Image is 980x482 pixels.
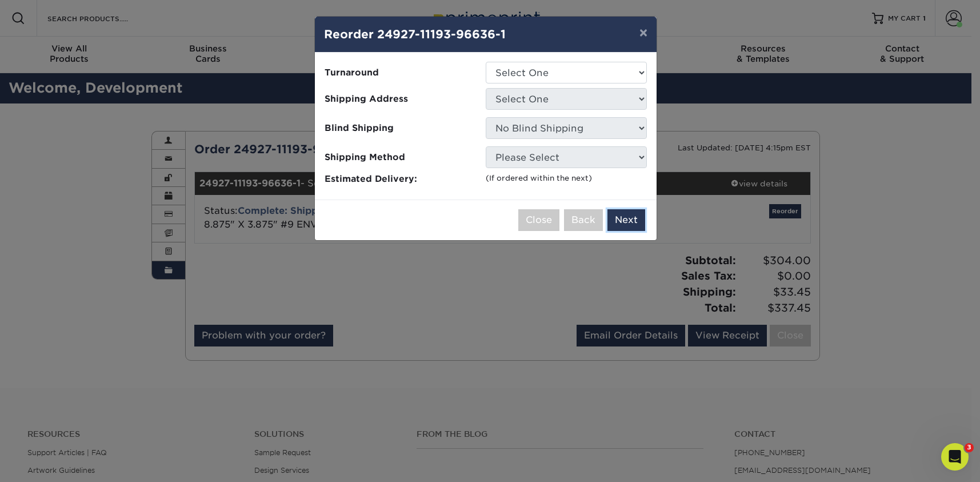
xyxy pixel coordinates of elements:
span: Shipping Method [325,151,477,164]
span: 3 [965,443,974,452]
iframe: Intercom live chat [941,443,969,471]
h4: Reorder 24927-11193-96636-1 [324,26,647,43]
span: Turnaround [325,66,477,79]
button: Next [607,209,645,231]
span: Estimated Delivery: [325,173,477,186]
button: Back [564,209,603,231]
span: Shipping Address [325,93,477,106]
button: × [630,17,657,49]
span: Blind Shipping [325,122,477,135]
button: Close [518,209,559,231]
div: (If ordered within the next ) [486,173,647,184]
